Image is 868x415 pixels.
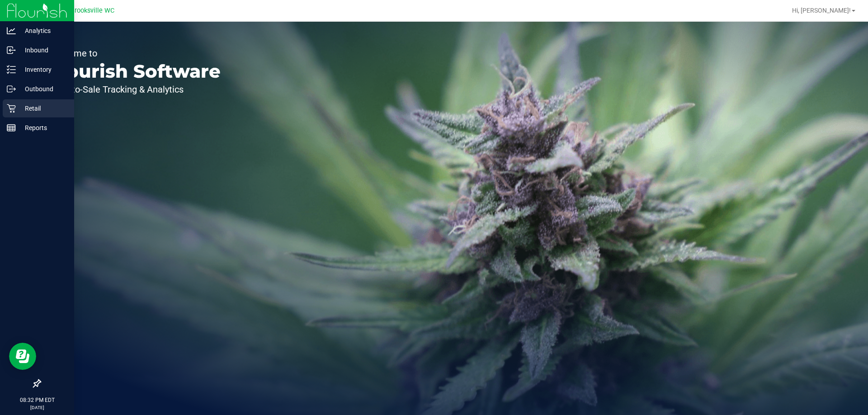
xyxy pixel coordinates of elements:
[9,343,36,370] iframe: Resource center
[49,49,221,58] p: Welcome to
[71,7,114,14] span: Brooksville WC
[16,103,70,114] p: Retail
[49,85,221,94] p: Seed-to-Sale Tracking & Analytics
[16,64,70,75] p: Inventory
[7,84,16,93] inline-svg: Outbound
[7,104,16,113] inline-svg: Retail
[792,7,851,14] span: Hi, [PERSON_NAME]!
[4,396,70,404] p: 08:32 PM EDT
[7,123,16,132] inline-svg: Reports
[7,46,16,55] inline-svg: Inbound
[49,62,221,80] p: Flourish Software
[4,404,70,411] p: [DATE]
[16,45,70,56] p: Inbound
[16,25,70,36] p: Analytics
[16,122,70,133] p: Reports
[16,84,70,94] p: Outbound
[7,65,16,74] inline-svg: Inventory
[7,26,16,35] inline-svg: Analytics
